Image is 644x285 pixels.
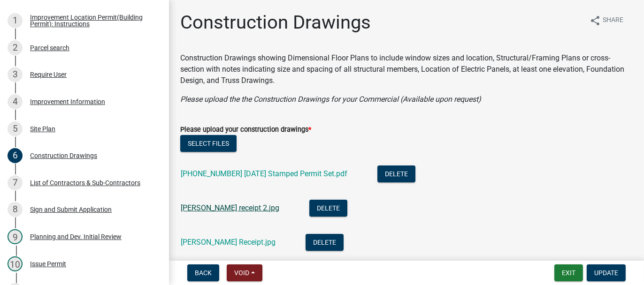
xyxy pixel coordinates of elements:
[582,11,631,30] button: shareShare
[180,52,633,86] p: Construction Drawings showing Dimensional Floor Plans to include window sizes and location, Struc...
[8,148,23,163] div: 6
[8,67,23,82] div: 3
[306,239,344,247] wm-modal-confirm: Delete Document
[8,229,23,244] div: 9
[8,13,23,28] div: 1
[554,264,583,281] button: Exit
[8,94,23,109] div: 4
[30,261,66,267] div: Issue Permit
[590,15,601,26] i: share
[180,127,311,133] label: Please upload your construction drawings
[187,264,219,281] button: Back
[8,40,23,55] div: 2
[30,180,140,186] div: List of Contractors & Sub-Contractors
[587,264,626,281] button: Update
[30,45,69,51] div: Parcel search
[377,170,415,179] wm-modal-confirm: Delete Document
[309,200,347,217] button: Delete
[30,206,112,213] div: Sign and Submit Application
[180,135,237,152] button: Select files
[377,165,415,182] button: Delete
[8,175,23,190] div: 7
[8,256,23,271] div: 10
[180,11,371,34] h1: Construction Drawings
[227,264,262,281] button: Void
[181,169,347,178] a: [PHONE_NUMBER] [DATE] Stamped Permit Set.pdf
[181,203,279,212] a: [PERSON_NAME] receipt 2.jpg
[234,269,249,277] span: Void
[8,202,23,217] div: 8
[195,269,212,277] span: Back
[306,234,344,251] button: Delete
[181,238,276,247] a: [PERSON_NAME] Receipt.jpg
[603,15,623,26] span: Share
[309,204,347,213] wm-modal-confirm: Delete Document
[30,71,67,78] div: Require User
[30,14,154,27] div: Improvement Location Permit(Building Permit): Instructions
[180,95,481,104] i: Please upload the the Construction Drawings for your Commercial (Available upon request)
[30,98,105,105] div: Improvement Information
[594,269,618,277] span: Update
[8,121,23,136] div: 5
[30,233,122,240] div: Planning and Dev. Initial Review
[30,126,55,132] div: Site Plan
[30,152,97,159] div: Construction Drawings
